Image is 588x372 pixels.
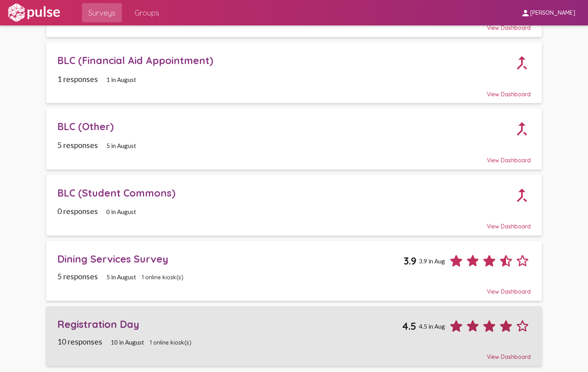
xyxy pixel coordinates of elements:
span: [PERSON_NAME] [530,10,575,17]
div: BLC (Other) [57,120,513,132]
a: Surveys [82,3,122,22]
div: Registration Day [57,318,402,330]
span: 1 responses [57,74,98,84]
span: 10 responses [57,337,102,346]
div: View Dashboard [57,84,531,98]
a: Registration Day4.54.5 in Aug10 responses10 in August1 online kiosk(s)View Dashboard [46,306,542,366]
span: 1 in August [106,76,136,83]
mat-icon: person [521,8,530,18]
span: 5 responses [57,140,98,150]
span: 1 online kiosk(s) [150,339,191,346]
mat-icon: call_merge [504,45,539,80]
div: View Dashboard [57,281,531,295]
img: white-logo.svg [6,3,61,23]
a: BLC (Other)5 responses5 in AugustView Dashboard [46,109,542,169]
span: 0 responses [57,206,98,216]
span: 3.9 in Aug [419,257,445,265]
span: 0 in August [106,208,136,215]
span: 4.5 [402,320,416,332]
span: 1 online kiosk(s) [142,274,184,281]
span: 5 in August [106,142,136,149]
span: 5 in August [106,273,136,280]
a: BLC (Student Commons)0 responses0 in AugustView Dashboard [46,175,542,236]
span: 5 responses [57,272,98,281]
div: BLC (Student Commons) [57,187,513,199]
div: View Dashboard [57,150,531,164]
span: 10 in August [111,339,144,346]
mat-icon: call_merge [504,111,539,146]
div: BLC (Financial Aid Appointment) [57,54,513,66]
div: View Dashboard [57,346,531,360]
div: View Dashboard [57,216,531,230]
a: Groups [128,3,166,22]
span: 3.9 [404,255,416,267]
span: Surveys [88,6,115,20]
span: Groups [135,6,159,20]
span: 4.5 in Aug [419,323,445,330]
a: BLC (Financial Aid Appointment)1 responses1 in AugustView Dashboard [46,43,542,103]
mat-icon: call_merge [504,178,539,213]
div: Dining Services Survey [57,253,404,265]
button: [PERSON_NAME] [514,5,582,20]
a: Dining Services Survey3.93.9 in Aug5 responses5 in August1 online kiosk(s)View Dashboard [46,241,542,301]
